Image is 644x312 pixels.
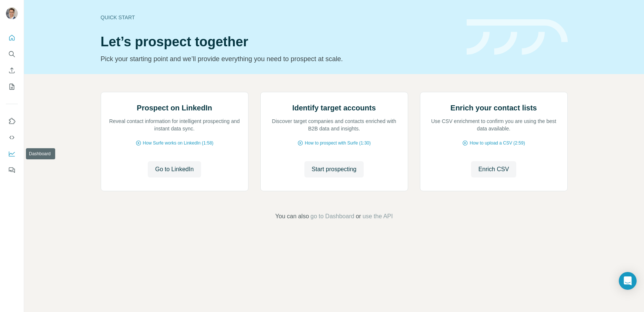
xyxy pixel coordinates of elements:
span: Start prospecting [312,165,357,174]
span: How to upload a CSV (2:59) [470,140,525,146]
p: Use CSV enrichment to confirm you are using the best data available. [428,117,560,132]
button: Search [6,47,18,61]
div: Open Intercom Messenger [619,272,637,290]
span: or [356,212,361,221]
p: Discover target companies and contacts enriched with B2B data and insights. [268,117,400,132]
span: Go to LinkedIn [155,165,194,174]
span: How Surfe works on LinkedIn (1:58) [143,140,214,146]
img: banner [467,19,568,55]
button: go to Dashboard [310,212,354,221]
h2: Prospect on LinkedIn [137,103,212,113]
button: My lists [6,80,18,93]
button: Dashboard [6,147,18,160]
h2: Identify target accounts [292,103,376,113]
div: Quick start [101,14,458,21]
button: Start prospecting [304,161,364,177]
h1: Let’s prospect together [101,34,458,49]
button: Feedback [6,163,18,177]
button: Quick start [6,31,18,44]
span: You can also [275,212,309,221]
p: Pick your starting point and we’ll provide everything you need to prospect at scale. [101,54,458,64]
h2: Enrich your contact lists [450,103,537,113]
p: Reveal contact information for intelligent prospecting and instant data sync. [109,117,241,132]
img: Avatar [6,7,18,19]
button: Enrich CSV [471,161,517,177]
button: Enrich CSV [6,64,18,77]
button: use the API [363,212,393,221]
button: Use Surfe API [6,131,18,144]
span: How to prospect with Surfe (1:30) [305,140,371,146]
button: Use Surfe on LinkedIn [6,114,18,128]
span: Enrich CSV [478,165,509,174]
button: Go to LinkedIn [148,161,201,177]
